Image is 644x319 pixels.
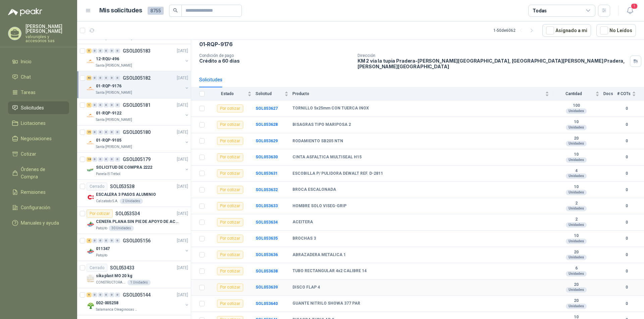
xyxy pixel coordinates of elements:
span: Cantidad [553,91,594,96]
a: Por cotizarSOL053534[DATE] Company LogoCENEFA PLANA SIN PIE DE APOYO DE ACUERDO A LA IMAGEN ADJUN... [77,207,191,234]
a: CerradoSOL053433[DATE] Company Logosika plast MO 20 kgCONSTRUCTORA GRUPO FIP1 Unidades [77,261,191,288]
p: CENEFA PLANA SIN PIE DE APOYO DE ACUERDO A LA IMAGEN ADJUNTA [96,219,179,225]
div: 18 [87,157,92,162]
p: Salamanca Oleaginosas SAS [96,307,138,312]
div: 0 [104,49,109,53]
div: 19 [87,130,92,135]
b: SOL053636 [256,252,278,257]
b: BROCA ESCALONADA [292,187,336,192]
p: 002-005258 [96,300,118,306]
img: Company Logo [87,85,95,93]
th: Cantidad [553,87,603,100]
a: 1 0 0 0 0 0 GSOL005181[DATE] Company Logo01-RQP-9122Santa [PERSON_NAME] [87,101,190,123]
p: GSOL005180 [123,130,151,135]
div: Unidades [566,173,587,179]
b: 4 [553,168,599,174]
b: 100 [553,103,599,108]
p: valvuniples y accesorios sas [25,35,69,43]
p: [DATE] [177,211,188,217]
p: GSOL005183 [123,49,151,53]
b: 10 [553,233,599,239]
span: # COTs [617,91,631,96]
b: 20 [553,136,599,141]
div: Todas [533,7,547,14]
div: Por cotizar [217,267,243,275]
th: Docs [603,87,617,100]
b: DISCO FLAP 4 [292,285,320,290]
span: 8755 [148,7,164,15]
img: Company Logo [87,193,95,201]
div: Por cotizar [217,137,243,145]
img: Company Logo [87,220,95,228]
p: GSOL005144 [123,293,151,297]
div: Cerrado [87,264,107,272]
img: Company Logo [87,112,95,120]
b: 6 [553,266,599,271]
p: [DATE] [177,292,188,298]
div: 0 [109,157,114,162]
b: 0 [617,105,636,112]
p: 01-RQP-9176 [96,83,121,89]
a: SOL053638 [256,269,278,273]
div: 0 [98,293,103,297]
span: Remisiones [21,188,46,196]
a: CerradoSOL053538[DATE] Company LogoESCALERA 3 PASOS ALUMINIOCalzatodo S.A.2 Unidades [77,180,191,207]
div: 0 [104,293,109,297]
p: GSOL005179 [123,157,151,162]
img: Company Logo [87,139,95,147]
a: SOL053640 [256,301,278,306]
div: 0 [115,130,120,135]
button: 1 [624,5,636,17]
p: Condición de pago [199,53,352,58]
p: [DATE] [177,48,188,54]
b: RODAMIENTO SB205 NTN [292,139,343,144]
div: Solicitudes [199,76,222,83]
p: GSOL005156 [123,238,151,243]
img: Company Logo [87,302,95,310]
div: Unidades [566,206,587,211]
div: 0 [109,103,114,107]
p: Calzatodo S.A. [96,198,118,204]
div: Por cotizar [217,121,243,129]
b: SOL053630 [256,155,278,159]
a: 4 0 0 0 0 0 GSOL005156[DATE] Company Logo011347Patojito [87,237,190,258]
span: Solicitud [256,91,283,96]
span: Negociaciones [21,135,52,142]
b: 0 [617,252,636,258]
b: ESCOBILLA P/ PULIDORA DEWALT REF. D-2811 [292,171,383,176]
b: TORNILLO 5x25mm CON TUERCA INOX [292,106,369,111]
a: 18 0 0 0 0 0 GSOL005179[DATE] Company LogoSOLICITUD DE COMPRA 2222Panela El Trébol [87,155,190,177]
p: Santa [PERSON_NAME] [96,144,132,150]
a: Configuración [8,201,69,214]
b: CINTA ASFALTICA MULTISEAL H15 [292,155,362,160]
div: Unidades [566,271,587,276]
div: 0 [104,76,109,80]
div: 2 Unidades [120,198,143,204]
th: Estado [209,87,256,100]
p: 12-RQU-496 [96,56,119,62]
img: Logo peakr [8,8,42,16]
div: 0 [115,157,120,162]
div: 0 [92,76,97,80]
b: ACEITERA [292,220,313,225]
p: SOL053538 [110,184,135,189]
a: SOL053629 [256,139,278,143]
span: Cotizar [21,150,36,158]
b: 0 [617,154,636,160]
span: Producto [292,91,544,96]
div: 0 [109,76,114,80]
span: Órdenes de Compra [21,166,63,180]
p: ESCALERA 3 PASOS ALUMINIO [96,191,156,198]
div: Por cotizar [217,153,243,161]
p: 011347 [96,246,110,252]
div: Unidades [566,108,587,114]
a: SOL053631 [256,171,278,176]
span: Configuración [21,204,50,211]
a: SOL053634 [256,220,278,225]
a: Negociaciones [8,132,69,145]
p: [DATE] [177,156,188,163]
span: Estado [209,91,246,96]
p: CONSTRUCTORA GRUPO FIP [96,280,126,285]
